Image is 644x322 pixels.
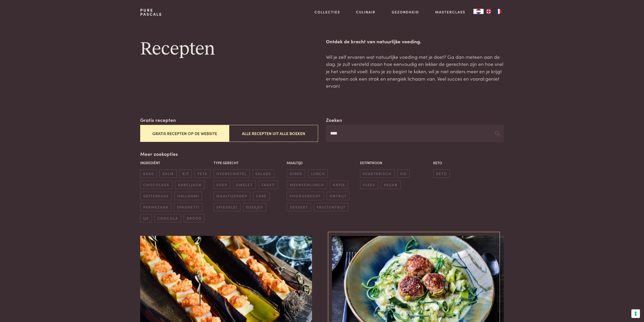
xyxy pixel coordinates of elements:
[140,8,162,16] a: PurePascale
[140,38,318,61] h1: Recepten
[229,125,318,142] button: Alle recepten uit alle boeken
[214,203,240,211] span: spiegelei
[473,9,504,14] aside: Language selected: Nederlands
[308,169,328,178] span: lunch
[484,9,494,14] a: EN
[473,9,484,14] a: NL
[287,203,311,211] span: dessert
[214,192,250,200] span: maaltijdsoep
[326,116,342,124] label: Zoeken
[484,9,504,14] ul: Language list
[174,192,202,200] span: halloumi
[392,9,419,15] a: Gezondheid
[433,169,450,178] span: keto
[243,203,266,211] span: koekjes
[253,192,270,200] span: cake
[184,214,205,222] span: brood
[433,160,504,165] p: Keto
[327,192,349,200] span: ontbijt
[326,38,421,45] strong: Ontdek de kracht van natuurlijke voeding.
[326,53,504,89] p: Wil je zelf ervaren wat natuurlijke voeding met je doet? Ga dan meteen aan de slag. Je zult verst...
[140,203,171,211] span: parmezaan
[473,9,484,14] div: Language
[140,160,211,165] p: Ingrediënt
[287,192,324,200] span: voorgerecht
[140,181,172,189] span: chocolade
[381,181,400,189] span: vegan
[140,214,152,222] span: ijs
[140,169,157,178] span: kaas
[287,181,327,189] span: meeneemlunch
[314,203,348,211] span: fruitontbijt
[356,9,376,15] a: Culinair
[360,169,394,178] span: vegetarisch
[214,181,230,189] span: soep
[140,192,172,200] span: geitenkaas
[287,160,357,165] p: Maaltijd
[397,169,409,178] span: vis
[159,169,177,178] span: zalm
[140,116,176,124] label: Gratis recepten
[214,169,250,178] span: ovenschotel
[259,181,278,189] span: taart
[179,169,192,178] span: kip
[233,181,256,189] span: omelet
[315,9,340,15] a: Collecties
[631,309,640,318] button: Uw voorkeuren voor toestemming voor trackingtechnologieën
[195,169,210,178] span: feta
[330,181,348,189] span: hapje
[174,203,202,211] span: spaghetti
[253,169,274,178] span: salade
[360,160,431,165] p: Eetpatroon
[494,9,504,14] a: FR
[214,160,284,165] p: Type gerecht
[175,181,204,189] span: kabeljauw
[360,181,378,189] span: vlees
[287,169,305,178] span: diner
[154,214,181,222] span: chocola
[435,9,465,15] a: Masterclass
[140,125,229,142] button: Gratis recepten op de website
